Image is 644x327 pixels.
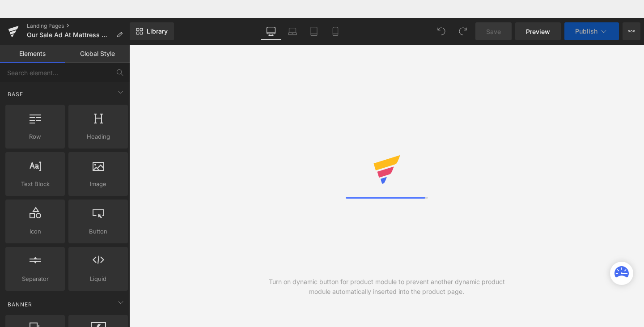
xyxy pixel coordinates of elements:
[147,27,168,35] span: Library
[486,27,501,36] span: Save
[27,22,130,30] a: Landing Pages
[7,90,24,98] span: Base
[454,22,472,40] button: Redo
[432,22,450,40] button: Undo
[8,132,62,141] span: Row
[130,22,174,40] a: New Library
[27,31,113,38] span: Our Sale Ad At Mattress Marks
[65,45,130,63] a: Global Style
[303,22,325,40] a: Tablet
[260,22,282,40] a: Desktop
[623,22,640,40] button: More
[325,22,346,40] a: Mobile
[7,300,33,309] span: Banner
[8,227,62,236] span: Icon
[515,22,561,40] a: Preview
[71,179,125,189] span: Image
[564,22,619,40] button: Publish
[575,28,597,35] span: Publish
[526,27,550,36] span: Preview
[258,277,516,297] div: Turn on dynamic button for product module to prevent another dynamic product module automatically...
[8,179,62,189] span: Text Block
[71,227,125,236] span: Button
[282,22,303,40] a: Laptop
[8,274,62,284] span: Separator
[71,274,125,284] span: Liquid
[71,132,125,141] span: Heading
